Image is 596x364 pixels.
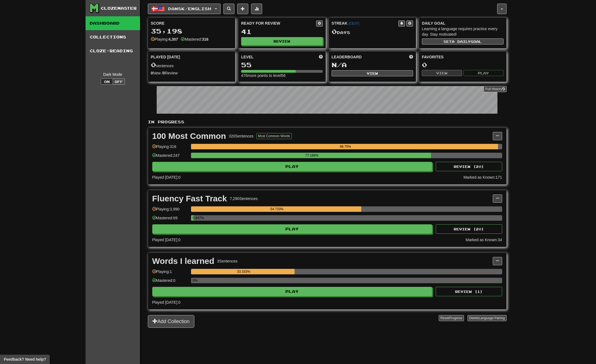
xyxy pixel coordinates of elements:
span: Played [DATE]: 0 [152,238,180,242]
div: Streak [332,20,399,26]
span: 0 [151,61,156,69]
span: Open feedback widget [4,357,46,362]
button: Play [152,162,432,171]
button: View [422,70,462,76]
div: Mastered: 0 [152,278,188,287]
button: Play [152,287,432,296]
div: sentences [151,61,233,69]
a: Full History [484,86,506,92]
div: 54.733% [193,206,361,212]
div: Dark Mode [90,72,136,77]
div: Marked as Known: 34 [466,237,502,243]
div: Mastered: 69 [152,215,188,224]
div: Playing: 316 [152,144,188,153]
button: Play [152,224,432,234]
div: 35,198 [151,28,233,35]
div: Clozemaster [101,6,137,11]
span: Progress [449,316,462,320]
div: New / Review [151,70,233,76]
button: Review [241,37,323,45]
a: Dashboard [86,16,140,30]
span: Played [DATE] [151,54,180,60]
div: 41 [241,28,323,35]
a: Cloze-Reading [86,44,140,58]
button: Search sentences [223,4,234,14]
div: Playing: [151,37,178,42]
strong: 4,307 [168,37,178,41]
button: Review (20) [436,224,502,234]
strong: 0 [151,71,153,75]
span: Language Pairing [479,316,505,320]
button: Most Common Words [256,133,292,139]
div: 476 more points to level 56 [241,73,323,78]
a: Collections [86,30,140,44]
div: Playing: 3,990 [152,206,188,215]
button: DeleteLanguage Pairing [468,315,507,321]
div: 320 Sentences [229,133,254,139]
div: Words I learned [152,257,215,265]
p: In Progress [148,119,507,125]
span: 0 [332,28,337,35]
span: Leaderboard [332,54,362,60]
button: Add Collection [148,315,194,328]
div: Mastered: 247 [152,153,188,162]
div: 55 [241,61,323,68]
button: Off [113,79,125,85]
div: 0 [422,61,504,68]
div: Daily Goal [422,20,504,26]
div: 3 Sentences [217,258,238,264]
button: Review (1) [436,287,502,296]
div: Fluency Fast Track [152,194,227,203]
div: 100 Most Common [152,132,226,140]
span: This week in points, UTC [409,54,413,60]
div: Day s [332,28,413,35]
div: Score [151,20,233,26]
div: Playing: 1 [152,269,188,278]
span: Dansk / English [168,6,211,11]
div: 33.333% [193,269,295,274]
div: Learning a language requires practice every day. Stay motivated! [422,26,504,37]
button: On [101,79,113,85]
div: Favorites [422,54,504,60]
span: N/A [332,61,347,69]
div: 77.188% [193,153,431,158]
span: Played [DATE]: 0 [152,175,180,180]
button: ResetProgress [439,315,464,321]
div: 98.75% [193,144,498,149]
button: Add sentence to collection [237,4,248,14]
button: More stats [251,4,262,14]
span: Level [241,54,254,60]
div: Marked as Known: 171 [463,175,502,180]
strong: 316 [202,37,208,41]
button: Dansk/English [148,4,221,14]
button: View [332,70,413,76]
span: a daily [452,40,471,43]
div: 0.947% [193,215,194,221]
div: 7,290 Sentences [230,196,258,201]
span: Score more points to level up [319,54,323,60]
button: Play [463,70,504,76]
div: Ready for Review [241,20,316,26]
a: (CEST) [349,22,360,25]
div: Mastered: [181,37,208,42]
span: Played [DATE]: 0 [152,300,180,305]
button: Seta dailygoal [422,38,504,45]
strong: 0 [163,71,165,75]
button: Review (20) [436,162,502,171]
